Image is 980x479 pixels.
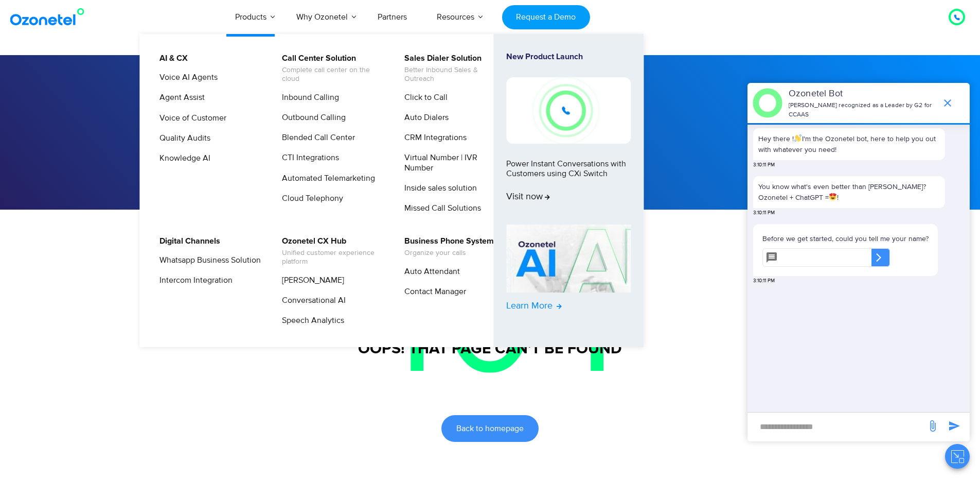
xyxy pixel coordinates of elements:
[398,235,495,259] a: Business Phone SystemOrganize your calls
[404,249,494,258] span: Organize your calls
[275,131,357,144] a: Blended Call Center
[398,285,468,298] a: Contact Manager
[506,52,631,220] a: New Product LaunchPower Instant Conversations with Customers using CXi SwitchVisit now
[944,416,965,436] span: send message
[945,444,970,469] button: Close chat
[275,314,346,327] a: Speech Analytics
[506,77,631,143] img: New-Project-17.png
[153,52,189,65] a: AI & CX
[153,91,206,104] a: Agent Assist
[456,424,524,433] span: Back to homepage
[275,235,385,268] a: Ozonetel CX HubUnified customer experience platform
[506,225,631,293] img: AI
[506,301,562,312] span: Learn More
[153,112,228,125] a: Voice of Customer
[153,235,222,248] a: Digital Channels
[758,181,940,203] p: You know what's even better than [PERSON_NAME]? Ozonetel + ChatGPT = !
[153,274,234,287] a: Intercom Integration
[275,172,377,185] a: Automated Telemarketing
[275,111,347,124] a: Outbound Calling
[502,5,590,29] a: Request a Demo
[789,87,936,101] p: Ozonetel Bot
[398,111,450,124] a: Auto Dialers
[282,66,383,83] span: Complete call center on the cloud
[753,277,775,285] span: 3:10:11 PM
[275,192,345,205] a: Cloud Telephony
[753,88,782,118] img: header
[794,134,801,142] img: 👋
[789,101,936,119] p: [PERSON_NAME] recognized as a Leader by G2 for CCAAS
[398,131,468,144] a: CRM Integrations
[758,133,940,155] p: Hey there ! I'm the Ozonetel bot, here to help you out with whatever you need!
[275,151,341,164] a: CTI Integrations
[282,249,383,266] span: Unified customer experience platform
[275,91,341,104] a: Inbound Calling
[398,182,478,195] a: Inside sales solution
[753,209,775,217] span: 3:10:11 PM
[753,418,921,436] div: new-msg-input
[922,416,943,436] span: send message
[506,192,550,203] span: Visit now
[829,193,836,200] img: 😍
[153,152,212,165] a: Knowledge AI
[398,52,507,85] a: Sales Dialer SolutionBetter Inbound Sales & Outreach
[753,161,775,169] span: 3:10:11 PM
[506,225,631,330] a: Learn More
[153,71,219,84] a: Voice AI Agents
[275,52,385,85] a: Call Center SolutionComplete call center on the cloud
[441,415,539,442] a: Back to homepage
[169,339,812,359] h3: Oops! That page can't be found
[404,66,506,83] span: Better Inbound Sales & Outreach
[398,151,507,174] a: Virtual Number | IVR Number
[398,265,461,278] a: Auto Attendant
[937,93,958,113] span: end chat or minimize
[762,233,929,244] p: Before we get started, could you tell me your name?
[153,132,212,145] a: Quality Audits
[275,294,347,307] a: Conversational AI
[275,274,346,287] a: [PERSON_NAME]
[398,202,483,215] a: Missed Call Solutions
[153,254,262,267] a: Whatsapp Business Solution
[398,91,449,104] a: Click to Call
